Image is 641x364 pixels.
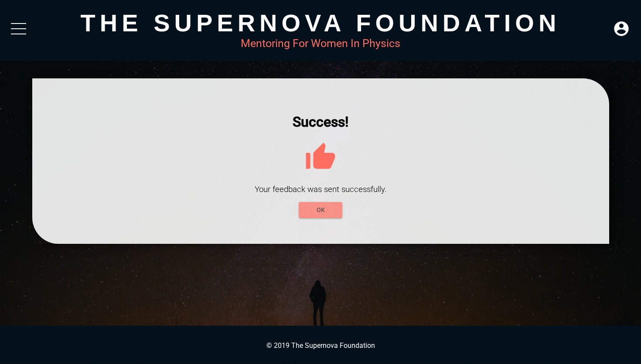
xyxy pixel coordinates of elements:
h3: Your feedback was sent successfully. [58,185,583,194]
div: The Supernova Foundation [32,9,609,37]
h1: Success! [58,114,583,130]
button: OK [299,202,342,218]
p: © 2019 The Supernova Foundation [9,341,632,350]
span: OK [306,205,335,216]
div: Mentoring For Women In Physics [32,37,609,50]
